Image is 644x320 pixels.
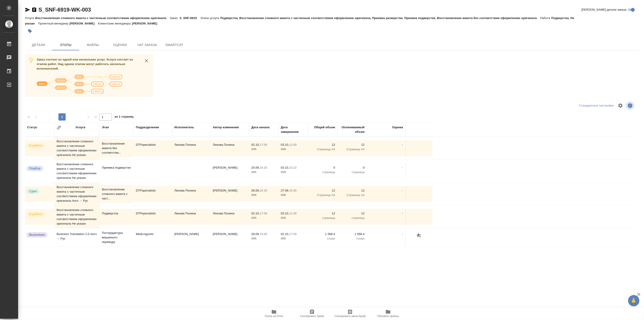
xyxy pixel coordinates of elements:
[134,186,172,202] td: DTPspecialists
[38,22,69,25] p: Проектный менеджер
[340,165,365,170] p: 0
[578,102,615,109] div: split button
[582,7,627,12] span: [PERSON_NAME] детали заказа
[340,232,365,236] p: 1 568,4
[29,212,42,216] p: В работе
[281,236,306,241] p: 2025
[172,186,211,202] td: Линова Полина
[310,170,335,175] p: страница
[289,143,297,146] p: 11:00
[402,232,403,236] a: -
[334,315,365,318] span: Скопировать мини-бриф
[251,147,276,152] p: 2025
[25,16,35,20] p: Услуга
[310,147,335,152] p: Страница А4
[281,166,289,169] p: 03.10,
[132,22,161,25] p: [PERSON_NAME]
[402,166,403,169] a: -
[180,16,200,20] p: S_SNF-6919
[251,232,260,236] p: 28.09,
[57,125,61,130] button: Сгруппировать
[70,22,98,25] p: [PERSON_NAME]
[174,125,194,130] div: Исполнитель
[172,230,211,245] td: [PERSON_NAME]
[31,7,37,12] button: Скопировать ссылку
[626,101,635,110] span: Посмотреть информацию
[251,236,276,241] p: 2025
[630,296,638,305] span: 🙏
[340,170,365,175] p: страница
[340,188,365,193] p: 12
[402,212,403,215] a: -
[314,125,335,130] div: Общий объем
[29,189,37,194] p: Сдан
[134,209,172,225] td: DTPspecialists
[172,209,211,225] td: Линова Полина
[29,233,45,237] p: Выполнен
[134,230,172,245] td: MedLinguists
[340,216,365,220] p: страница
[377,315,399,318] span: Обновить файлы
[54,206,100,228] td: Восстановление сложного макета с частичным соответствием оформлению оригинала Не указан
[25,7,30,12] button: Скопировать ссылку для ЯМессенджера
[163,42,185,48] span: SmartCat
[265,315,283,318] span: Папка на Drive
[136,42,158,48] span: Чат заказа
[27,125,37,130] div: Статус
[289,189,297,192] p: 16:30
[281,232,289,236] p: 02.10,
[220,16,540,20] p: Подверстка, Восстановление сложного макета с частичным соответствием оформлению оригинала, Приемк...
[415,232,423,240] button: Добавить оценку
[310,193,335,197] p: Страница А4
[281,212,289,215] p: 03.10,
[28,42,49,48] span: Детали
[251,212,260,215] p: 02.10,
[251,143,260,146] p: 02.10,
[102,165,131,170] p: Приемка подверстки
[200,16,220,20] p: Этапы услуги
[540,16,551,20] p: Работа
[211,230,249,245] td: [PERSON_NAME]
[293,307,331,320] button: Скопировать бриф
[310,232,335,236] p: 1 568,4
[628,295,639,306] button: 🙏
[281,189,289,192] p: 27.09,
[340,147,365,152] p: Страница А4
[392,125,403,130] div: Оценка
[260,189,267,192] p: 16:33
[340,193,365,197] p: Страница А4
[213,125,239,130] div: Автор изменения
[251,193,276,197] p: 2025
[251,125,269,130] div: Дата начала
[29,143,42,148] p: В работе
[75,125,85,130] div: Услуга
[54,230,100,245] td: Business Translation 2.0 Англ → Рус
[300,315,324,318] span: Скопировать бриф
[340,125,365,134] div: Оплачиваемый объем
[310,188,335,193] p: 12
[251,166,260,169] p: 25.09,
[310,165,335,170] p: 0
[211,186,249,202] td: [PERSON_NAME]
[281,216,306,220] p: 2025
[260,166,267,169] p: 16:33
[402,143,403,146] a: -
[102,141,131,155] p: Восстановление макета без соответстви...
[289,232,297,236] p: 17:00
[340,211,365,216] p: 12
[136,125,159,130] div: Подразделение
[340,236,365,241] p: слово
[310,236,335,241] p: слово
[37,58,133,70] span: Заказ состоит из одной или нескольких услуг. Услуга состоит из этапов работ. Над одним этапом мог...
[211,163,249,179] td: [PERSON_NAME]
[615,100,626,111] span: Настроить таблицу
[211,140,249,156] td: Линова Полина
[172,140,211,156] td: Линова Полина
[38,7,91,13] a: S_SNF-6919-WK-003
[369,307,407,320] button: Обновить файлы
[255,307,293,320] button: Папка на Drive
[289,166,297,169] p: 15:22
[281,143,289,146] p: 03.10,
[310,143,335,147] p: 12
[170,16,180,20] p: Заказ:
